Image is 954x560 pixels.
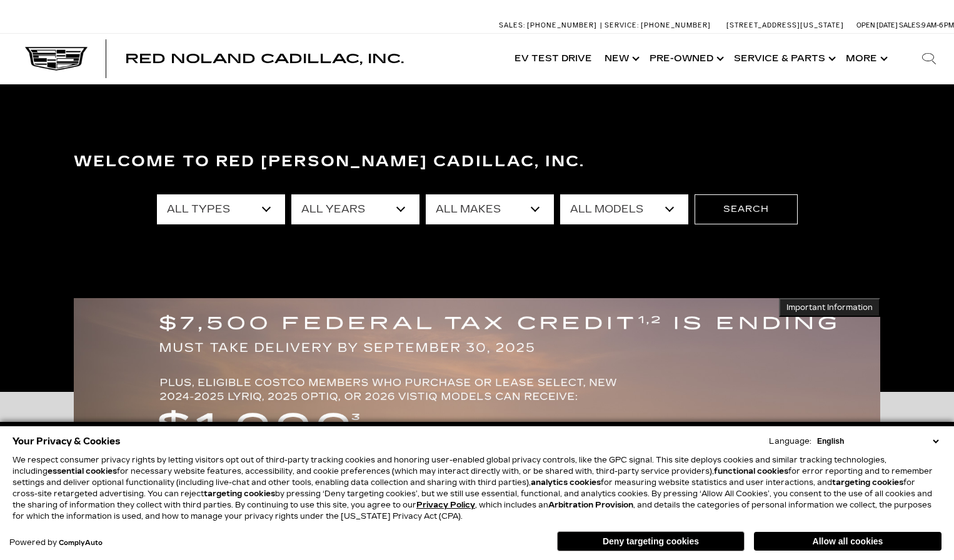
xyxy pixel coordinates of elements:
[527,21,597,29] span: [PHONE_NUMBER]
[426,194,554,224] select: Filter by make
[157,194,285,224] select: Filter by type
[48,467,117,476] strong: essential cookies
[416,501,475,509] a: Privacy Policy
[9,539,103,547] div: Powered by
[641,21,711,29] span: [PHONE_NUMBER]
[499,21,525,29] span: Sales:
[832,478,903,487] strong: targeting cookies
[921,21,954,29] span: 9 AM-6 PM
[779,298,880,317] button: Important Information
[840,34,891,84] button: More
[125,52,404,65] a: Red Noland Cadillac, Inc.
[726,21,844,29] a: [STREET_ADDRESS][US_STATE]
[714,467,788,476] strong: functional cookies
[125,51,404,66] span: Red Noland Cadillac, Inc.
[728,34,840,84] a: Service & Parts
[557,531,745,551] button: Deny targeting cookies
[204,489,275,498] strong: targeting cookies
[531,478,601,487] strong: analytics cookies
[499,22,600,29] a: Sales: [PHONE_NUMBER]
[59,539,103,547] a: ComplyAuto
[643,34,728,84] a: Pre-Owned
[786,302,873,312] span: Important Information
[291,194,419,224] select: Filter by year
[598,34,643,84] a: New
[560,194,688,224] select: Filter by model
[600,22,714,29] a: Service: [PHONE_NUMBER]
[548,501,633,509] strong: Arbitration Provision
[899,21,921,29] span: Sales:
[74,149,880,174] h3: Welcome to Red [PERSON_NAME] Cadillac, Inc.
[25,47,88,71] img: Cadillac Dark Logo with Cadillac White Text
[13,454,941,522] p: We respect consumer privacy rights by letting visitors opt out of third-party tracking cookies an...
[13,432,121,450] span: Your Privacy & Cookies
[695,194,798,224] button: Search
[605,21,639,29] span: Service:
[754,532,941,551] button: Allow all cookies
[814,436,941,447] select: Language Select
[508,34,598,84] a: EV Test Drive
[856,21,898,29] span: Open [DATE]
[769,437,811,445] div: Language:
